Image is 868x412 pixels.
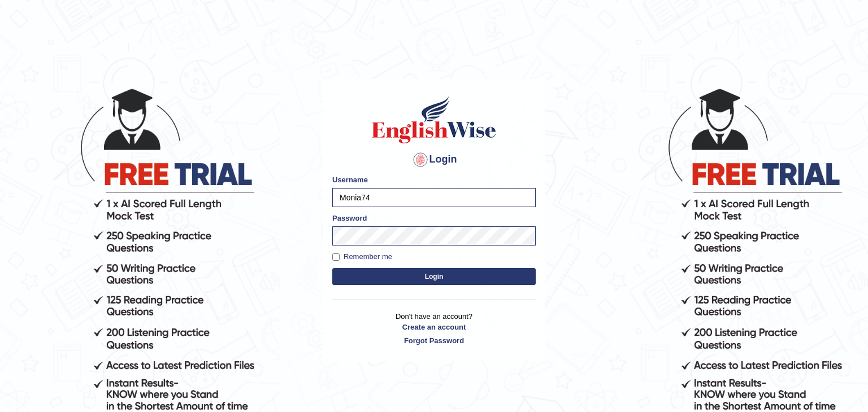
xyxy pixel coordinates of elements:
a: Forgot Password [332,335,536,346]
label: Remember me [332,251,392,262]
label: Username [332,174,368,185]
p: Don't have an account? [332,311,536,346]
img: Logo of English Wise sign in for intelligent practice with AI [370,94,498,145]
button: Login [332,268,536,285]
input: Remember me [332,253,340,261]
h4: Login [332,151,536,169]
a: Create an account [332,322,536,332]
label: Password [332,213,367,223]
